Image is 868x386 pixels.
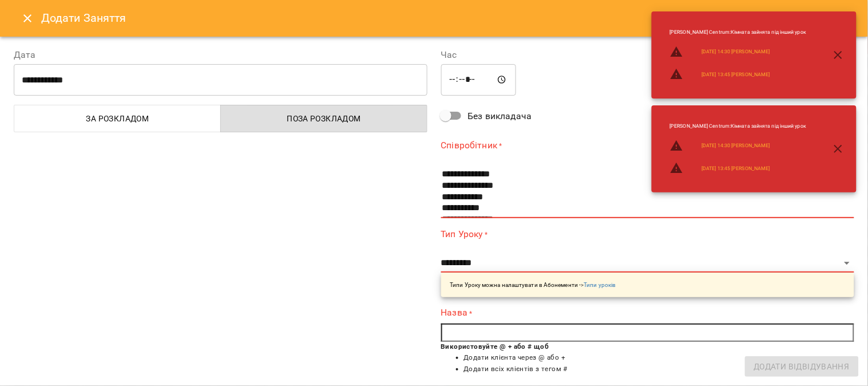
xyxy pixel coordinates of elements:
label: Час [441,50,855,60]
label: Назва [441,306,855,320]
button: За розкладом [14,105,221,132]
li: Додати всіх клієнтів з тегом # [464,364,855,375]
label: Тип Уроку [441,227,855,241]
a: [DATE] 14:30 [PERSON_NAME] [702,142,770,149]
a: Типи уроків [584,282,616,288]
li: [PERSON_NAME] Centrum : Кімната зайнята під інший урок [661,24,816,41]
a: [DATE] 13:45 [PERSON_NAME] [702,71,770,78]
h6: Додати Заняття [41,9,854,27]
span: Без викладача [468,109,532,123]
a: [DATE] 14:30 [PERSON_NAME] [702,48,770,56]
b: Використовуйте @ + або # щоб [441,342,549,350]
a: [DATE] 13:45 [PERSON_NAME] [702,165,770,172]
button: Поза розкладом [220,105,427,132]
li: Додати клієнта через @ або + [464,352,855,364]
span: За розкладом [21,112,214,125]
label: Співробітник [441,139,855,152]
p: Типи Уроку можна налаштувати в Абонементи -> [450,281,616,289]
button: Close [14,5,41,32]
label: Дата [14,50,427,60]
span: Поза розкладом [228,112,421,125]
li: [PERSON_NAME] Centrum : Кімната зайнята під інший урок [661,118,816,135]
